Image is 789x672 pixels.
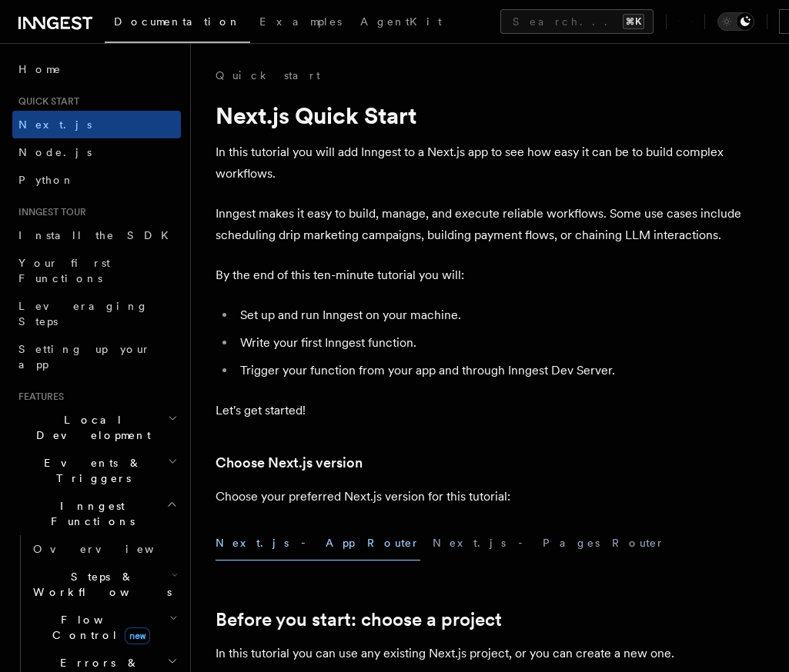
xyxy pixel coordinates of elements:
button: Next.js - Pages Router [433,526,665,561]
button: Inngest Functions [12,492,181,535]
button: Toggle dark mode [717,12,754,31]
a: Choose Next.js version [216,452,363,474]
button: Search...⌘K [500,9,654,34]
p: Choose your preferred Next.js version for this tutorial: [216,486,764,507]
a: Before you start: choose a project [216,609,502,630]
p: By the end of this ten-minute tutorial you will: [216,264,764,286]
span: Overview [33,543,192,555]
span: Flow Control [27,612,169,643]
span: AgentKit [360,15,442,28]
span: Node.js [18,146,92,158]
a: Setting up your app [12,335,181,378]
a: Node.js [12,138,181,166]
span: Python [18,174,75,186]
a: Your first Functions [12,249,181,292]
span: Home [18,62,62,77]
a: Quick start [216,68,320,83]
a: Documentation [105,5,250,43]
button: Events & Triggers [12,449,181,492]
button: Steps & Workflows [27,563,181,606]
span: Leveraging Steps [18,300,149,328]
a: Overview [27,535,181,563]
a: AgentKit [351,5,451,42]
span: Local Development [12,412,168,443]
a: Install the SDK [12,221,181,249]
span: Features [12,391,64,403]
span: Events & Triggers [12,455,168,486]
span: Setting up your app [18,343,151,371]
p: Inngest makes it easy to build, manage, and execute reliable workflows. Some use cases include sc... [216,203,764,246]
a: Next.js [12,111,181,138]
a: Home [12,55,181,83]
span: Steps & Workflows [27,569,172,600]
a: Examples [250,5,351,42]
li: Trigger your function from your app and through Inngest Dev Server. [236,360,764,381]
span: Install the SDK [18,229,178,241]
button: Flow Controlnew [27,606,181,649]
a: Leveraging Steps [12,292,181,335]
span: Quick start [12,95,79,108]
h1: Next.js Quick Start [216,101,764,129]
a: Python [12,166,181,194]
span: Documentation [114,15,241,28]
p: Let's get started! [216,400,764,421]
kbd: ⌘K [623,14,644,29]
span: Next.js [18,118,92,131]
span: Examples [259,15,342,28]
button: Local Development [12,406,181,449]
span: Inngest Functions [12,498,166,529]
p: In this tutorial you can use any existing Next.js project, or you can create a new one. [216,643,764,664]
button: Next.js - App Router [216,526,420,561]
li: Set up and run Inngest on your machine. [236,304,764,326]
p: In this tutorial you will add Inngest to a Next.js app to see how easy it can be to build complex... [216,141,764,185]
span: new [125,627,150,644]
span: Inngest tour [12,206,86,218]
li: Write your first Inngest function. [236,332,764,354]
span: Your first Functions [18,257,110,284]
